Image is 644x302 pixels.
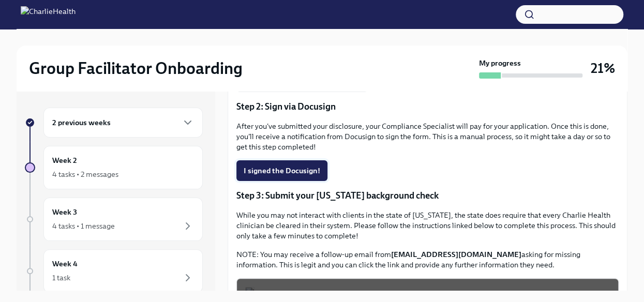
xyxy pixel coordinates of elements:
[21,6,76,23] img: CharlieHealth
[236,249,619,270] p: NOTE: You may receive a follow-up email from asking for missing information. This is legit and yo...
[52,169,118,179] div: 4 tasks • 2 messages
[244,165,320,176] span: I signed the Docusign!
[43,108,203,138] div: 2 previous weeks
[52,221,115,231] div: 4 tasks • 1 message
[29,58,243,79] h2: Group Facilitator Onboarding
[52,206,77,218] h6: Week 3
[25,146,203,189] a: Week 24 tasks • 2 messages
[52,258,78,269] h6: Week 4
[236,100,619,113] p: Step 2: Sign via Docusign
[25,198,203,241] a: Week 34 tasks • 1 message
[236,189,619,202] p: Step 3: Submit your [US_STATE] background check
[391,250,521,259] strong: [EMAIL_ADDRESS][DOMAIN_NAME]
[236,160,327,181] button: I signed the Docusign!
[591,59,615,78] h3: 21%
[236,210,619,241] p: While you may not interact with clients in the state of [US_STATE], the state does require that e...
[25,249,203,293] a: Week 41 task
[52,117,111,128] h6: 2 previous weeks
[479,58,521,68] strong: My progress
[52,155,77,166] h6: Week 2
[52,273,70,283] div: 1 task
[236,121,619,152] p: After you've submitted your disclosure, your Compliance Specialist will pay for your application....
